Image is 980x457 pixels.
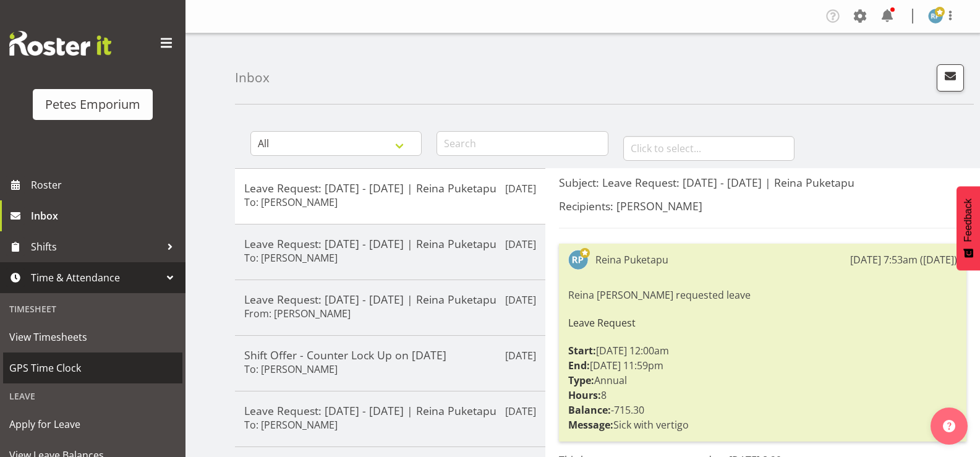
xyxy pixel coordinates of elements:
[623,136,795,161] input: Click to select...
[9,31,111,56] img: Rosterit website logo
[957,186,980,270] button: Feedback - Show survey
[244,404,536,417] h5: Leave Request: [DATE] - [DATE] | Reina Puketapu
[568,374,594,387] strong: Type:
[244,293,536,306] h5: Leave Request: [DATE] - [DATE] | Reina Puketapu
[3,383,182,409] div: Leave
[244,363,338,375] h6: To: [PERSON_NAME]
[568,284,957,435] div: Reina [PERSON_NAME] requested leave [DATE] 12:00am [DATE] 11:59pm Annual 8 -715.30 Sick with vertigo
[31,207,179,225] span: Inbox
[559,176,966,189] h5: Subject: Leave Request: [DATE] - [DATE] | Reina Puketapu
[3,352,182,383] a: GPS Time Clock
[595,252,668,267] div: Reina Puketapu
[568,418,613,432] strong: Message:
[505,237,536,252] p: [DATE]
[235,70,270,85] h4: Inbox
[963,199,974,242] span: Feedback
[505,293,536,307] p: [DATE]
[9,359,176,377] span: GPS Time Clock
[3,409,182,440] a: Apply for Leave
[505,348,536,363] p: [DATE]
[559,199,966,213] h5: Recipients: [PERSON_NAME]
[3,322,182,352] a: View Timesheets
[505,404,536,419] p: [DATE]
[244,419,338,431] h6: To: [PERSON_NAME]
[568,317,957,328] h6: Leave Request
[45,95,140,114] div: Petes Emporium
[568,403,611,417] strong: Balance:
[9,328,176,346] span: View Timesheets
[244,196,338,208] h6: To: [PERSON_NAME]
[928,9,943,23] img: reina-puketapu721.jpg
[568,250,588,270] img: reina-puketapu721.jpg
[244,348,536,362] h5: Shift Offer - Counter Lock Up on [DATE]
[568,344,596,357] strong: Start:
[31,176,179,194] span: Roster
[3,296,182,322] div: Timesheet
[568,359,590,372] strong: End:
[31,237,161,256] span: Shifts
[244,252,338,264] h6: To: [PERSON_NAME]
[943,420,955,432] img: help-xxl-2.png
[31,268,161,287] span: Time & Attendance
[244,237,536,250] h5: Leave Request: [DATE] - [DATE] | Reina Puketapu
[244,181,536,195] h5: Leave Request: [DATE] - [DATE] | Reina Puketapu
[244,307,351,320] h6: From: [PERSON_NAME]
[850,252,957,267] div: [DATE] 7:53am ([DATE])
[437,131,608,156] input: Search
[568,388,601,402] strong: Hours:
[9,415,176,434] span: Apply for Leave
[505,181,536,196] p: [DATE]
